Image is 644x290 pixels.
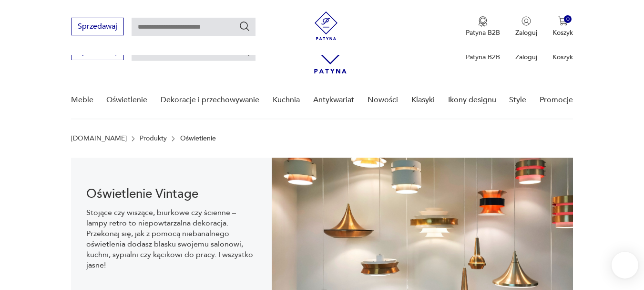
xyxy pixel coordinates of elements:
a: Ikona medaluPatyna B2B [466,16,500,37]
a: Style [509,82,526,118]
button: Szukaj [239,21,250,32]
button: 0Koszyk [552,16,573,37]
a: Meble [71,82,93,118]
img: Patyna - sklep z meblami i dekoracjami vintage [312,11,340,40]
div: 0 [564,15,572,23]
button: Zaloguj [515,16,537,37]
a: Klasyki [411,82,435,118]
a: Promocje [540,82,573,118]
p: Oświetlenie [180,135,216,142]
a: Oświetlenie [106,82,147,118]
a: Sprzedawaj [71,24,124,31]
p: Zaloguj [515,53,537,62]
p: Stojące czy wiszące, biurkowe czy ścienne – lampy retro to niepowtarzalna dekoracja. Przekonaj si... [86,207,257,270]
a: Antykwariat [313,82,354,118]
a: Nowości [368,82,398,118]
p: Zaloguj [515,28,537,37]
img: Ikona koszyka [558,16,568,26]
p: Koszyk [552,53,573,62]
p: Patyna B2B [466,53,500,62]
a: Ikony designu [448,82,496,118]
a: Sprzedawaj [71,49,124,55]
a: [DOMAIN_NAME] [71,135,127,142]
a: Dekoracje i przechowywanie [161,82,259,118]
img: Ikonka użytkownika [521,16,531,26]
a: Kuchnia [273,82,300,118]
p: Patyna B2B [466,28,500,37]
img: Ikona medalu [478,16,488,27]
button: Patyna B2B [466,16,500,37]
p: Koszyk [552,28,573,37]
iframe: Smartsupp widget button [612,252,638,279]
button: Sprzedawaj [71,18,124,35]
a: Produkty [140,135,167,142]
h1: Oświetlenie Vintage [86,188,257,200]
